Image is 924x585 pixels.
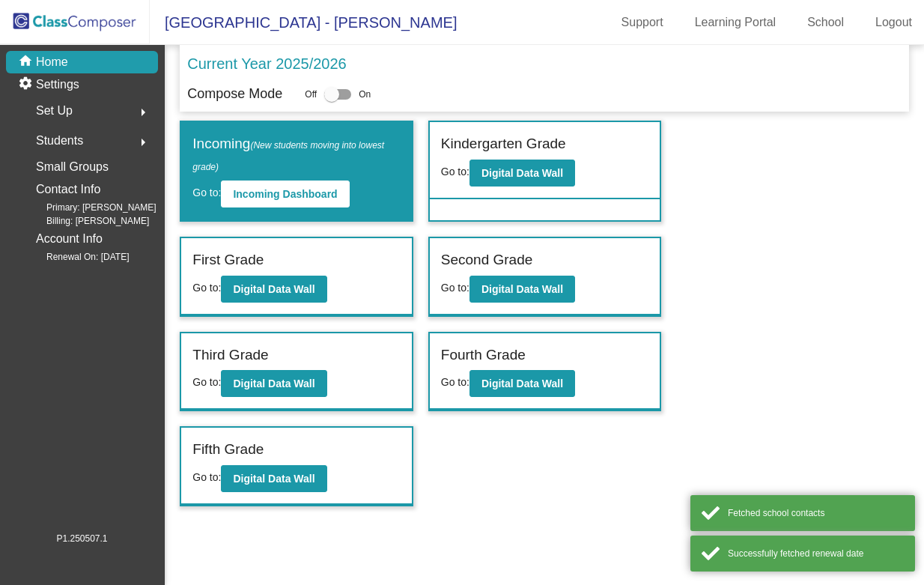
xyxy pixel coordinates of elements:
[192,282,221,294] span: Go to:
[36,76,79,94] p: Settings
[192,439,264,461] label: Fifth Grade
[610,10,675,34] a: Support
[233,283,314,295] b: Digital Data Wall
[481,167,563,179] b: Digital Data Wall
[305,88,317,101] span: Off
[728,547,904,560] div: Successfully fetched renewal date
[192,345,268,366] label: Third Grade
[441,282,469,294] span: Go to:
[192,140,384,172] span: (New students moving into lowest grade)
[359,88,371,101] span: On
[36,179,100,200] p: Contact Info
[233,188,337,200] b: Incoming Dashboard
[221,370,326,397] button: Digital Data Wall
[192,376,221,388] span: Go to:
[36,100,73,121] span: Set Up
[481,378,563,390] b: Digital Data Wall
[192,471,221,483] span: Go to:
[36,157,109,178] p: Small Groups
[187,52,346,75] p: Current Year 2025/2026
[22,201,156,214] span: Primary: [PERSON_NAME]
[683,10,788,34] a: Learning Portal
[441,345,526,366] label: Fourth Grade
[441,166,469,178] span: Go to:
[36,130,83,151] span: Students
[192,133,401,176] label: Incoming
[795,10,856,34] a: School
[221,181,349,207] button: Incoming Dashboard
[187,84,282,104] p: Compose Mode
[233,378,314,390] b: Digital Data Wall
[192,249,264,271] label: First Grade
[863,10,924,34] a: Logout
[233,473,314,485] b: Digital Data Wall
[441,133,566,155] label: Kindergarten Grade
[22,214,149,228] span: Billing: [PERSON_NAME]
[481,283,563,295] b: Digital Data Wall
[728,506,904,520] div: Fetched school contacts
[18,76,36,94] mat-icon: settings
[441,249,533,271] label: Second Grade
[22,250,129,264] span: Renewal On: [DATE]
[469,160,575,187] button: Digital Data Wall
[192,187,221,198] span: Go to:
[36,228,103,249] p: Account Info
[221,276,326,303] button: Digital Data Wall
[221,465,326,492] button: Digital Data Wall
[469,276,575,303] button: Digital Data Wall
[36,53,68,71] p: Home
[441,376,469,388] span: Go to:
[150,10,457,34] span: [GEOGRAPHIC_DATA] - [PERSON_NAME]
[134,133,152,151] mat-icon: arrow_right
[18,53,36,71] mat-icon: home
[134,103,152,121] mat-icon: arrow_right
[469,370,575,397] button: Digital Data Wall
